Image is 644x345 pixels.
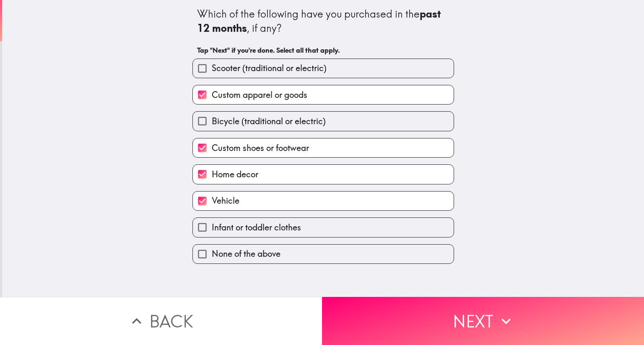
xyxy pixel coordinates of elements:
[193,192,454,210] button: Vehicle
[193,165,454,184] button: Home decor
[193,85,454,104] button: Custom apparel or goods
[193,112,454,130] button: Bicycle (traditional or electric)
[197,46,449,55] h6: Tap "Next" if you're done. Select all that apply.
[197,8,443,34] b: past 12 months
[212,89,307,101] span: Custom apparel or goods
[197,7,449,35] div: Which of the following have you purchased in the , if any?
[193,138,454,157] button: Custom shoes or footwear
[193,245,454,263] button: None of the above
[212,115,326,127] span: Bicycle (traditional or electric)
[212,62,327,74] span: Scooter (traditional or electric)
[212,222,301,233] span: Infant or toddler clothes
[322,297,644,345] button: Next
[212,169,258,180] span: Home decor
[212,248,280,260] span: None of the above
[212,195,239,207] span: Vehicle
[212,142,309,154] span: Custom shoes or footwear
[193,218,454,237] button: Infant or toddler clothes
[193,59,454,78] button: Scooter (traditional or electric)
